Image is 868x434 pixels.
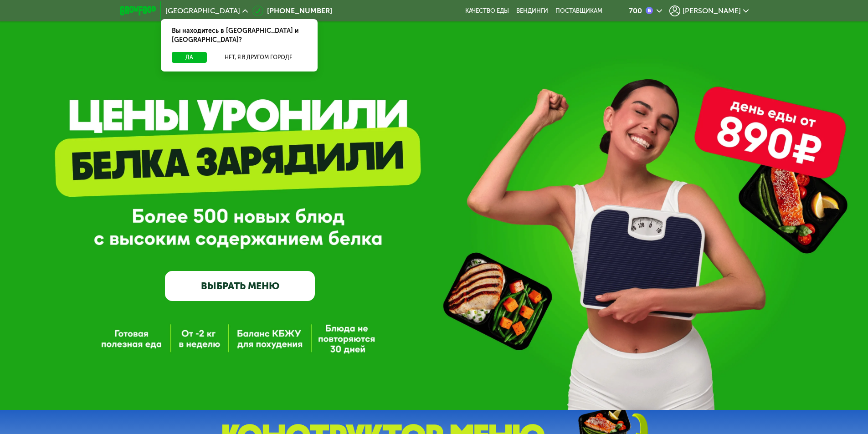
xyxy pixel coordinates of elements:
[555,7,602,15] div: поставщикам
[172,52,207,63] button: Да
[165,271,315,301] a: ВЫБРАТЬ МЕНЮ
[465,7,509,15] a: Качество еды
[629,7,642,15] div: 700
[252,5,332,16] a: [PHONE_NUMBER]
[683,7,741,15] span: [PERSON_NAME]
[165,7,240,15] span: [GEOGRAPHIC_DATA]
[516,7,548,15] a: Вендинги
[211,52,307,63] button: Нет, я в другом городе
[161,19,318,52] div: Вы находитесь в [GEOGRAPHIC_DATA] и [GEOGRAPHIC_DATA]?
